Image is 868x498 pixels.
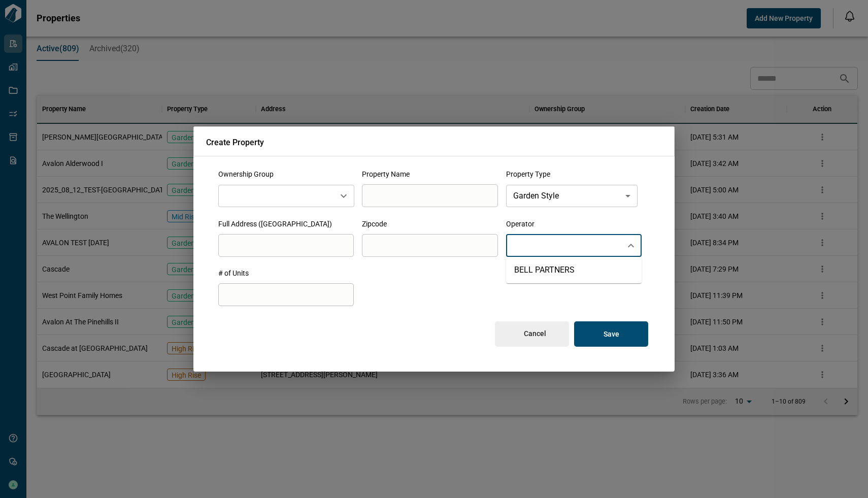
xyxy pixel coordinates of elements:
div: Garden Style [506,182,638,210]
span: Property Type [506,170,550,178]
p: Ownership group required* [225,209,347,219]
li: BELL PARTNERS [506,261,642,279]
button: Close [624,239,638,253]
span: Property Name [362,170,410,178]
span: # of Units [218,269,249,277]
p: Project name required* [369,209,490,219]
span: Ownership Group [218,170,274,178]
p: Example: [STREET_ADDRESS] [225,258,347,269]
span: Zipcode [362,220,387,228]
span: Operator [506,220,535,228]
button: Cancel [495,321,569,347]
h2: Create Property [193,126,675,156]
button: Save [574,321,648,347]
span: Full Address ([GEOGRAPHIC_DATA]) [218,220,332,228]
input: search [218,231,354,259]
p: Save [604,329,619,339]
p: Cancel [524,329,546,338]
button: Open [337,189,351,203]
input: search [362,181,497,210]
input: search [362,231,497,259]
p: Zipcode required* [369,258,490,269]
